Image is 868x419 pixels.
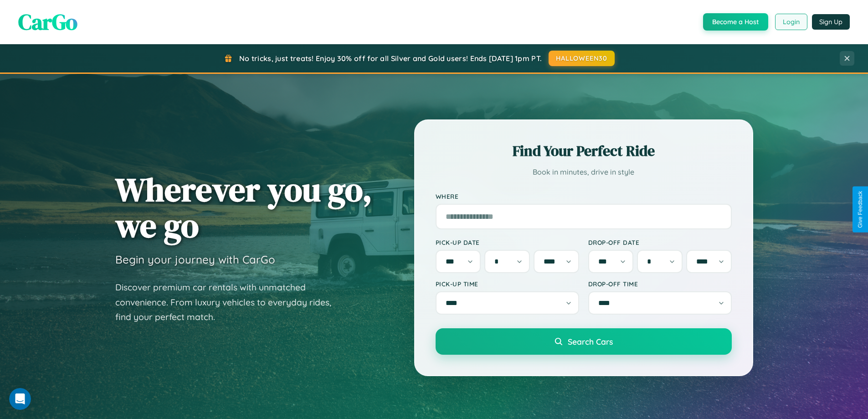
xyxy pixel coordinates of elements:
[436,328,732,355] button: Search Cars
[703,13,768,31] button: Become a Host
[436,166,732,179] p: Book in minutes, drive in style
[568,336,613,347] span: Search Cars
[775,14,807,30] button: Login
[115,280,343,325] p: Discover premium car rentals with unmatched convenience. From luxury vehicles to everyday rides, ...
[115,171,372,243] h1: Wherever you go, we go
[18,7,77,37] span: CarGo
[436,238,579,246] label: Pick-up Date
[436,141,732,161] h2: Find Your Perfect Ride
[549,51,615,66] button: HALLOWEEN30
[436,192,732,200] label: Where
[436,280,579,288] label: Pick-up Time
[239,54,542,63] span: No tricks, just treats! Enjoy 30% off for all Silver and Gold users! Ends [DATE] 1pm PT.
[588,280,732,288] label: Drop-off Time
[588,238,732,246] label: Drop-off Date
[115,253,275,266] h3: Begin your journey with CarGo
[812,14,850,30] button: Sign Up
[9,388,31,410] iframe: Intercom live chat
[857,191,863,228] div: Give Feedback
